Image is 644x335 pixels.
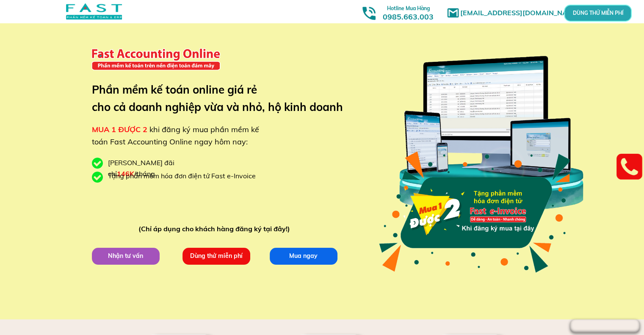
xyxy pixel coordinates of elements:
[138,224,294,235] div: (Chỉ áp dụng cho khách hàng đăng ký tại đây!)
[108,171,262,182] div: Tặng phần mềm hóa đơn điện tử Fast e-Invoice
[92,125,259,147] span: khi đăng ký mua phần mềm kế toán Fast Accounting Online ngay hôm nay:
[460,8,585,19] h1: [EMAIL_ADDRESS][DOMAIN_NAME]
[108,158,218,179] div: [PERSON_NAME] đãi chỉ /tháng
[91,247,159,264] p: Nhận tư vấn
[182,247,250,264] p: Dùng thử miễn phí
[387,5,430,11] span: Hotline Mua Hàng
[588,11,608,16] p: DÙNG THỬ MIỄN PHÍ
[269,247,337,264] p: Mua ngay
[92,125,147,134] span: MUA 1 ĐƯỢC 2
[92,81,356,116] h3: Phần mềm kế toán online giá rẻ cho cả doanh nghiệp vừa và nhỏ, hộ kinh doanh
[117,169,134,178] span: 146K
[373,3,443,21] h3: 0985.663.003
